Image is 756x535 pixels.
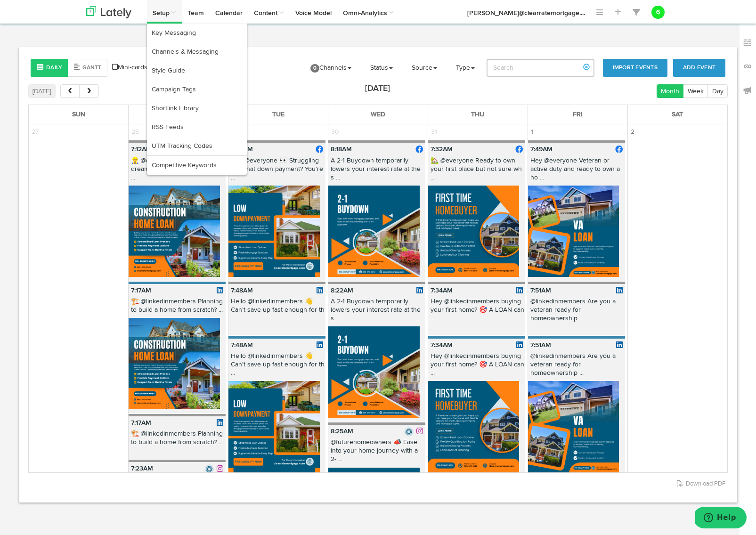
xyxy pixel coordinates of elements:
[328,438,425,468] p: @futurehomeowners 📣 Ease into your home journey with a 2- ...
[86,6,131,18] img: logo_lately_bg_light.svg
[673,59,725,77] button: Add Event
[328,186,419,276] img: CUfN8NlRDGRNmEzK1YMX
[530,287,551,294] b: 7:51AM
[31,59,68,77] button: Daily
[147,99,247,118] a: Shortlink Library
[228,186,319,276] img: 8Tt90yDzTkupFhcJZNCN
[449,56,482,80] a: Type
[328,156,425,186] p: A 2-1 Buydown temporarily lowers your interest rate at the s ...
[365,84,390,94] h2: [DATE]
[431,287,453,294] b: 7:34AM
[328,326,419,417] img: WIFmOh2jQGii5s06kRAs
[677,481,725,487] a: Download PDF
[487,59,594,77] input: Search
[428,156,525,186] p: 🏡 @everyone Ready to own your first place but not sure wh ...
[707,84,728,98] button: Day
[231,342,253,349] b: 7:48AM
[405,56,444,80] a: Source
[528,124,536,139] span: 1
[657,84,684,98] button: Month
[431,342,453,349] b: 7:34AM
[743,62,752,71] img: links_off.svg
[428,297,525,327] p: Hey @linkedinmembers buying your first home? 🎯 A LOAN can ...
[363,56,400,80] a: Status
[28,84,56,98] button: [DATE]
[272,111,285,118] span: Tue
[228,297,325,327] p: Hello @linkedinmembers 👋 Can’t save up fast enough for th ...
[528,186,619,276] img: CWtieNmMTgecdfMI2S1R
[695,507,747,530] iframe: Opens a widget where you can find more information
[672,111,683,118] span: Sat
[303,56,358,80] a: 0Channels
[404,427,414,437] img: 418816354_1291308431550751_1435300799960042742_n.jpg
[129,297,226,318] p: 🏗️ @linkedinmembers Planning to build a home from scratch? ...
[628,124,637,139] span: 2
[603,59,667,77] button: Import Events
[428,352,525,381] p: Hey @linkedinmembers buying your first home? 🎯 A LOAN can ...
[147,42,247,61] a: Channels & Messaging
[129,186,219,276] img: ZPnROqkhS3CvqsYFfhN9
[528,381,619,472] img: R57J37YbSRy8A1bIeK74
[147,61,247,80] a: Style Guide
[147,137,247,155] a: UTM Tracking Codes
[683,84,708,98] button: Week
[651,6,665,19] button: 6
[129,156,226,186] p: 👷‍♂️ @everyone Building your dream home but stressed abou ...
[129,430,226,450] p: 🏗️ @linkedinmembers Planning to build a home from scratch? ...
[310,64,319,73] span: 0
[530,146,553,153] b: 7:49AM
[228,381,319,472] img: 1Js6TZmrQValGEuOjXV0
[112,63,147,72] a: Mini-cards
[147,156,247,175] a: Competitive Keywords
[147,80,247,99] a: Campaign Tags
[743,86,752,95] img: announcements_off.svg
[573,111,583,118] span: Fri
[328,297,425,327] p: A 2-1 Buydown temporarily lowers your interest rate at the s ...
[147,118,247,137] a: RSS Feeds
[428,381,519,472] img: yhZVA0jTRcGPPZaORISa
[528,156,625,186] p: Hey @everyone Veteran or active duty and ready to own a ho ...
[31,59,107,77] div: Style
[331,287,353,294] b: 8:22AM
[528,297,625,327] p: @linkedinmembers Are you a veteran ready for homeownership ...
[228,352,325,381] p: Hello @linkedinmembers 👋 Can’t save up fast enough for th ...
[68,59,107,77] button: Gantt
[231,287,253,294] b: 7:48AM
[131,420,151,426] b: 7:17AM
[328,124,342,139] span: 30
[204,464,214,474] img: 418816354_1291308431550751_1435300799960042742_n.jpg
[331,146,352,153] b: 8:18AM
[428,186,519,276] img: nIzQIC2zTL2XFDK305cm
[431,146,453,153] b: 7:32AM
[147,24,247,42] a: Key Messaging
[528,352,625,381] p: @linkedinmembers Are you a veteran ready for homeownership ...
[131,287,151,294] b: 7:17AM
[131,146,152,153] b: 7:12AM
[428,124,440,139] span: 31
[129,124,142,139] span: 28
[581,10,585,16] span: ...
[530,342,551,349] b: 7:51AM
[79,84,98,98] button: next
[743,38,752,48] img: keywords_off.svg
[331,428,353,435] b: 8:25AM
[29,124,41,139] span: 27
[228,156,325,186] p: Hey @everyone 👀 Struggling with that down payment? You’re ...
[72,111,85,118] span: Sun
[131,465,153,472] b: 7:23AM
[371,111,385,118] span: Wed
[60,84,80,98] button: prev
[471,111,484,118] span: Thu
[129,318,219,409] img: UYHFeuN6QfW6JMUFGLTz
